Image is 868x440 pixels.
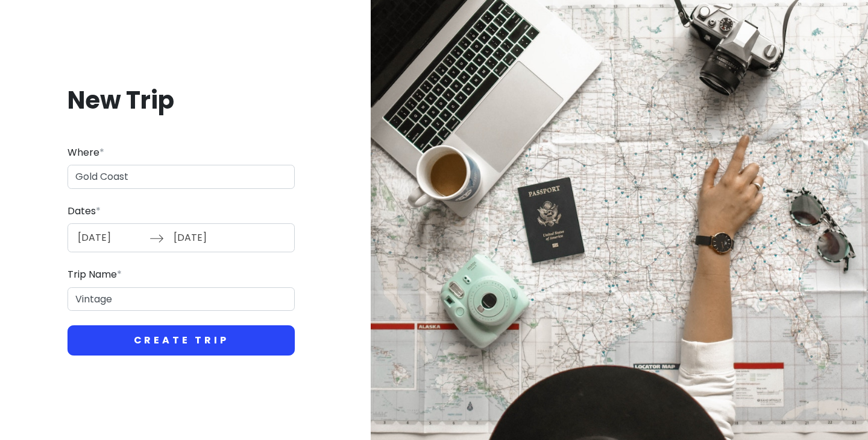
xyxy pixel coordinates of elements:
[68,145,104,161] label: Where
[68,287,295,311] input: Give it a name
[68,203,101,219] label: Dates
[167,224,245,252] input: End Date
[68,165,295,189] input: City (e.g., New York)
[68,84,295,116] h1: New Trip
[68,325,295,356] button: Create Trip
[68,267,122,282] label: Trip Name
[71,224,149,252] input: Start Date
